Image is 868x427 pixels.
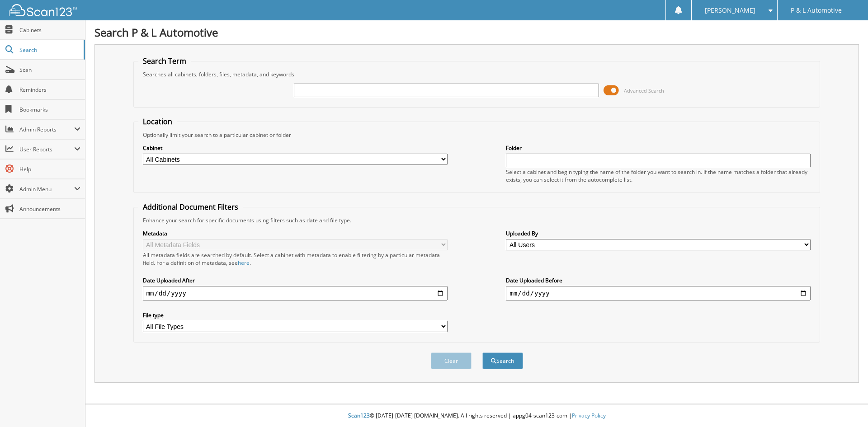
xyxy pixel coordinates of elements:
div: All metadata fields are searched by default. Select a cabinet with metadata to enable filtering b... [143,251,448,267]
h1: Search P & L Automotive [94,25,859,40]
span: Help [19,165,80,173]
div: Enhance your search for specific documents using filters such as date and file type. [138,216,816,224]
div: Optionally limit your search to a particular cabinet or folder [138,131,816,139]
input: end [506,286,811,300]
div: Select a cabinet and begin typing the name of the folder you want to search in. If the name match... [506,168,811,183]
label: File type [143,311,448,319]
label: Folder [506,144,811,152]
label: Metadata [143,230,448,237]
label: Date Uploaded Before [506,277,811,284]
span: Reminders [19,86,80,94]
input: start [143,286,448,300]
span: Search [19,46,79,54]
span: Admin Menu [19,185,74,193]
span: P & L Automotive [791,8,842,13]
img: scan123-logo-white.svg [9,4,77,16]
span: Advanced Search [624,87,664,94]
a: Privacy Policy [572,412,606,419]
span: Cabinets [19,26,80,34]
span: Scan [19,66,80,74]
button: Clear [431,352,472,369]
span: Announcements [19,205,80,213]
button: Search [482,352,523,369]
span: Scan123 [348,412,370,419]
label: Cabinet [143,144,448,152]
span: [PERSON_NAME] [705,8,755,13]
label: Date Uploaded After [143,277,448,284]
label: Uploaded By [506,230,811,237]
span: Bookmarks [19,106,80,113]
div: Searches all cabinets, folders, files, metadata, and keywords [138,70,816,78]
legend: Search Term [138,56,191,66]
span: Admin Reports [19,126,74,133]
a: here [238,259,250,267]
div: © [DATE]-[DATE] [DOMAIN_NAME]. All rights reserved | appg04-scan123-com | [85,405,868,427]
legend: Location [138,117,177,127]
span: User Reports [19,145,74,153]
legend: Additional Document Filters [138,202,243,212]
